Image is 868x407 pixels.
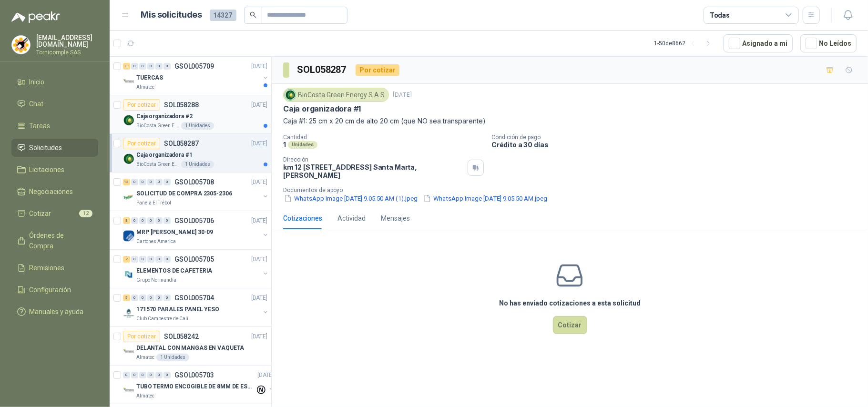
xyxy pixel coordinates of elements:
[36,34,98,48] p: [EMAIL_ADDRESS][DOMAIN_NAME]
[139,63,146,70] div: 0
[123,307,134,319] img: Company Logo
[283,187,864,193] p: Documentos de apoyo
[163,372,171,378] div: 0
[123,331,160,342] div: Por cotizar
[251,255,267,264] p: [DATE]
[30,263,65,273] span: Remisiones
[131,372,138,378] div: 0
[251,101,267,110] p: [DATE]
[139,372,146,378] div: 0
[147,63,154,70] div: 0
[337,213,366,224] div: Actividad
[11,303,98,321] a: Manuales y ayuda
[30,99,44,109] span: Chat
[147,217,154,224] div: 0
[553,316,587,334] button: Cotizar
[131,295,138,301] div: 0
[163,295,171,301] div: 0
[123,230,134,242] img: Company Logo
[139,217,146,224] div: 0
[136,315,188,323] p: Club Campestre de Cali
[30,142,62,153] span: Solicitudes
[131,217,138,224] div: 0
[30,285,71,295] span: Configuración
[136,354,154,361] p: Almatec
[499,298,641,308] h3: No has enviado cotizaciones a esta solicitud
[147,256,154,263] div: 0
[251,294,267,303] p: [DATE]
[297,62,348,77] h3: SOL058287
[724,34,793,52] button: Asignado a mi
[491,141,864,149] p: Crédito a 30 días
[36,50,98,55] p: Tornicomple SAS
[123,99,160,111] div: Por cotizar
[147,372,154,378] div: 0
[110,134,271,173] a: Por cotizarSOL058287[DATE] Company LogoCaja organizadora #1BioCosta Green Energy S.A.S1 Unidades
[164,140,199,147] p: SOL058287
[30,230,89,251] span: Órdenes de Compra
[11,117,98,135] a: Tareas
[123,76,134,87] img: Company Logo
[156,354,189,361] div: 1 Unidades
[163,217,171,224] div: 0
[251,139,267,148] p: [DATE]
[30,121,51,131] span: Tareas
[12,36,30,54] img: Company Logo
[393,91,412,100] p: [DATE]
[123,179,130,185] div: 13
[123,292,269,323] a: 5 0 0 0 0 0 GSOL005704[DATE] Company Logo171570 PARALES PANEL YESOClub Campestre de Cali
[30,306,84,317] span: Manuales y ayuda
[155,63,163,70] div: 0
[147,179,154,185] div: 0
[136,392,154,400] p: Almatec
[283,88,389,102] div: BioCosta Green Energy S.A.S
[491,134,864,141] p: Condición de pago
[123,192,134,203] img: Company Logo
[123,295,130,301] div: 5
[136,199,171,207] p: Panela El Trébol
[11,281,98,299] a: Configuración
[163,63,171,70] div: 0
[131,256,138,263] div: 0
[710,10,730,20] div: Todas
[155,295,163,301] div: 0
[251,178,267,187] p: [DATE]
[123,256,130,263] div: 2
[30,208,51,219] span: Cotizar
[123,372,130,378] div: 0
[174,295,214,301] p: GSOL005704
[163,179,171,185] div: 0
[251,62,267,71] p: [DATE]
[251,332,267,341] p: [DATE]
[79,210,92,217] span: 12
[30,164,65,175] span: Licitaciones
[11,73,98,91] a: Inicio
[800,34,857,52] button: No Leídos
[139,295,146,301] div: 0
[123,61,269,91] a: 3 0 0 0 0 0 GSOL005709[DATE] Company LogoTUERCASAlmatec
[136,305,219,314] p: 171570 PARALES PANEL YESO
[283,156,464,163] p: Dirección
[136,189,232,198] p: SOLICITUD DE COMPRA 2305-2306
[136,151,193,160] p: Caja organizadora #1
[123,385,134,396] img: Company Logo
[136,112,193,121] p: Caja organizadora #2
[11,95,98,113] a: Chat
[251,216,267,225] p: [DATE]
[136,344,244,353] p: DELANTAL CON MANGAS EN VAQUETA
[283,141,286,149] p: 1
[257,371,274,380] p: [DATE]
[283,116,857,126] p: Caja #1: 25 cm x 20 cm de alto 20 cm (que NO sea transparente)
[283,193,419,203] button: WhatsApp Image [DATE] 9.05.50 AM (1).jpeg
[164,102,199,108] p: SOL058288
[131,179,138,185] div: 0
[285,90,296,100] img: Company Logo
[11,183,98,201] a: Negociaciones
[110,95,271,134] a: Por cotizarSOL058288[DATE] Company LogoCaja organizadora #2BioCosta Green Energy S.A.S1 Unidades
[136,382,255,391] p: TUBO TERMO ENCOGIBLE DE 8MM DE ESPESOR X 5CMS
[123,254,269,284] a: 2 0 0 0 0 0 GSOL005705[DATE] Company LogoELEMENTOS DE CAFETERIAGrupo Normandía
[356,64,399,76] div: Por cotizar
[164,333,199,340] p: SOL058242
[30,186,73,197] span: Negociaciones
[147,295,154,301] div: 0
